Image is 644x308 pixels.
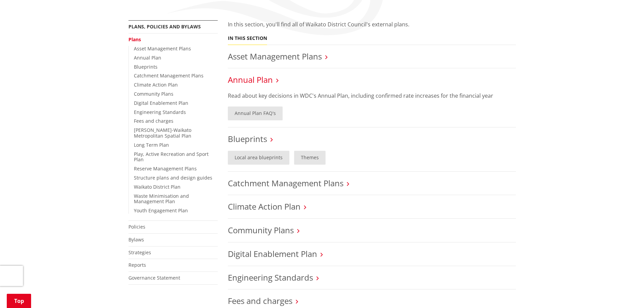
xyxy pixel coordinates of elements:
a: Blueprints [134,64,158,70]
a: Climate Action Plan [134,81,178,88]
a: Local area blueprints [228,151,289,165]
a: Reports [128,262,146,268]
a: Annual Plan [228,74,273,85]
a: Blueprints [228,133,267,144]
a: Asset Management Plans [228,51,322,62]
a: Community Plans [228,224,294,236]
a: Structure plans and design guides [134,174,212,181]
a: Digital Enablement Plan [228,248,317,259]
a: Catchment Management Plans [134,72,204,79]
a: Plans, policies and bylaws [128,23,201,30]
a: Annual Plan FAQ's [228,106,283,120]
a: Reserve Management Plans [134,165,197,172]
a: Fees and charges [134,118,173,124]
a: Catchment Management Plans [228,177,343,189]
a: Themes [294,151,326,165]
a: Engineering Standards [134,109,186,115]
a: Policies [128,223,145,230]
iframe: Messenger Launcher [613,280,637,304]
a: Bylaws [128,236,144,243]
a: Climate Action Plan [228,201,301,212]
a: Digital Enablement Plan [134,100,188,106]
a: Top [7,294,31,308]
a: Community Plans [134,91,173,97]
a: Youth Engagement Plan [134,207,188,214]
a: [PERSON_NAME]-Waikato Metropolitan Spatial Plan [134,127,191,139]
p: Read about key decisions in WDC's Annual Plan, including confirmed rate increases for the financi... [228,92,516,100]
a: Governance Statement [128,275,180,281]
h5: In this section [228,35,267,41]
p: In this section, you'll find all of Waikato District Council's external plans. [228,20,516,28]
a: Annual Plan [134,54,161,61]
a: Strategies [128,249,151,256]
a: Engineering Standards [228,272,313,283]
a: Fees and charges [228,295,292,306]
a: Play, Active Recreation and Sport Plan [134,151,209,163]
a: Asset Management Plans [134,45,191,52]
a: Waste Minimisation and Management Plan [134,193,189,205]
a: Plans [128,36,141,43]
a: Waikato District Plan [134,184,181,190]
a: Long Term Plan [134,142,169,148]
